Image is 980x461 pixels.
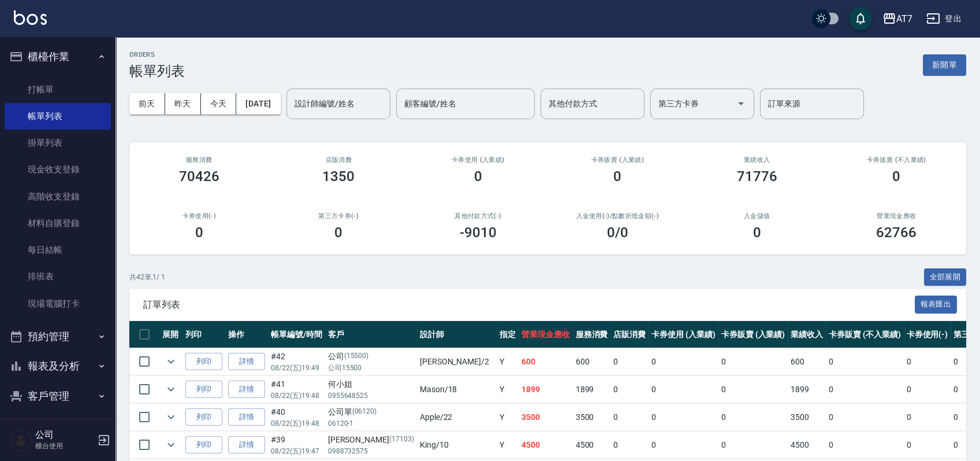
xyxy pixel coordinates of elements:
[143,156,255,164] h3: 服務消費
[876,224,916,241] h3: 62766
[9,429,32,452] img: Person
[732,94,750,113] button: Open
[271,446,322,456] p: 08/22 (五) 19:47
[904,348,951,375] td: 0
[497,348,519,375] td: Y
[562,156,674,164] h2: 卡券販賣 (入業績)
[610,404,649,431] td: 0
[268,404,325,431] td: #40
[389,434,414,446] p: (17103)
[896,12,912,26] div: AT7
[5,351,111,381] button: 報表及分析
[878,7,917,31] button: AT7
[422,212,534,220] h2: 其他付款方式(-)
[849,7,872,30] button: save
[228,436,265,454] a: 詳情
[562,212,674,220] h2: 入金使用(-) /點數折抵金額(-)
[5,322,111,352] button: 預約管理
[753,224,761,241] h3: 0
[325,321,417,348] th: 客戶
[519,348,573,375] td: 600
[788,432,826,459] td: 4500
[185,408,222,426] button: 列印
[701,156,813,164] h2: 業績收入
[417,321,497,348] th: 設計師
[143,212,255,220] h2: 卡券使用(-)
[143,299,915,311] span: 訂單列表
[718,376,788,403] td: 0
[904,321,951,348] th: 卡券使用(-)
[5,237,111,263] a: 每日結帳
[497,376,519,403] td: Y
[236,93,280,115] button: [DATE]
[129,272,165,282] p: 共 42 筆, 1 / 1
[497,404,519,431] td: Y
[334,224,342,241] h3: 0
[904,432,951,459] td: 0
[826,404,903,431] td: 0
[35,429,94,441] h5: 公司
[826,321,903,348] th: 卡券販賣 (不入業績)
[649,321,718,348] th: 卡券使用 (入業績)
[328,446,414,456] p: 0988732575
[607,224,628,241] h3: 0 /0
[5,183,111,210] a: 高階收支登錄
[497,321,519,348] th: 指定
[162,353,180,370] button: expand row
[14,10,47,25] img: Logo
[718,432,788,459] td: 0
[271,418,322,429] p: 08/22 (五) 19:48
[922,8,966,29] button: 登出
[328,390,414,401] p: 0955648525
[162,381,180,398] button: expand row
[417,432,497,459] td: King /10
[165,93,201,115] button: 昨天
[129,51,185,58] h2: ORDERS
[788,404,826,431] td: 3500
[610,348,649,375] td: 0
[826,348,903,375] td: 0
[718,348,788,375] td: 0
[328,378,414,390] div: 何小姐
[162,436,180,453] button: expand row
[610,321,649,348] th: 店販消費
[904,404,951,431] td: 0
[328,434,414,446] div: [PERSON_NAME]
[228,408,265,426] a: 詳情
[573,376,611,403] td: 1899
[5,290,111,317] a: 現場電腦打卡
[841,212,953,220] h2: 營業現金應收
[610,432,649,459] td: 0
[788,321,826,348] th: 業績收入
[915,298,957,309] a: 報表匯出
[904,376,951,403] td: 0
[5,103,111,130] a: 帳單列表
[923,54,966,76] button: 新開單
[5,42,111,72] button: 櫃檯作業
[201,93,237,115] button: 今天
[268,376,325,403] td: #41
[268,348,325,375] td: #42
[417,376,497,403] td: Mason /18
[5,130,111,156] a: 掛單列表
[5,381,111,411] button: 客戶管理
[185,353,222,371] button: 列印
[268,321,325,348] th: 帳單編號/時間
[185,436,222,454] button: 列印
[923,59,966,70] a: 新開單
[228,353,265,371] a: 詳情
[573,321,611,348] th: 服務消費
[915,296,957,314] button: 報表匯出
[701,212,813,220] h2: 入金儲值
[924,268,967,286] button: 全部展開
[5,156,111,183] a: 現金收支登錄
[35,441,94,451] p: 櫃台使用
[162,408,180,426] button: expand row
[613,168,621,185] h3: 0
[841,156,953,164] h2: 卡券販賣 (不入業績)
[322,168,355,185] h3: 1350
[649,376,718,403] td: 0
[228,381,265,399] a: 詳情
[417,348,497,375] td: [PERSON_NAME] /2
[788,348,826,375] td: 600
